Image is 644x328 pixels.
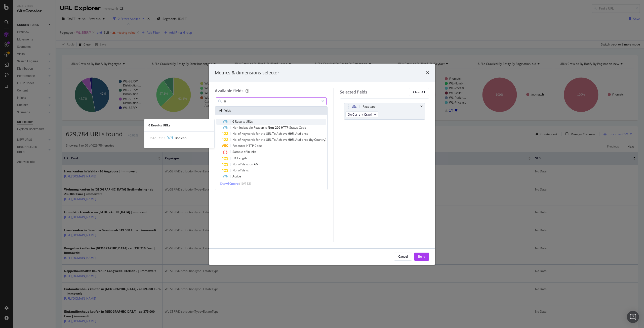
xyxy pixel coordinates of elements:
span: is [265,125,268,130]
span: Results [235,119,246,124]
button: On Current Crawl [345,111,378,117]
span: on [250,162,254,166]
span: Active [232,174,241,178]
div: Selected fields [340,89,367,95]
span: for [256,131,261,136]
span: No. [232,137,238,142]
span: 0 [232,119,235,124]
div: PagetypetimesOn Current Crawl [344,103,425,120]
span: No. [232,162,238,166]
span: Length [237,156,247,160]
span: H1 [232,156,237,160]
span: of [238,131,242,136]
span: Audience [295,137,309,142]
span: URLs [246,119,253,124]
div: times [426,70,429,76]
span: Non-Indexable [232,125,254,130]
div: Build [418,254,425,259]
span: the [261,131,266,136]
span: On Current Crawl [348,112,372,117]
span: for [256,137,261,142]
span: the [261,137,266,142]
button: Build [414,253,429,261]
input: Search by field name [224,98,319,105]
span: HTTP [281,125,289,130]
div: Cancel [398,254,408,259]
span: To [272,137,276,142]
span: Country) [314,137,326,142]
span: AMP [254,162,260,166]
span: Visits [242,162,250,166]
span: Non-200 [268,125,281,130]
div: times [420,105,423,108]
button: Cancel [394,253,412,261]
div: Open Intercom Messenger [627,311,639,323]
span: of [238,162,242,166]
span: of [238,168,242,172]
span: To [272,131,276,136]
span: ( 10 / 112 ) [239,181,251,186]
span: No. [232,168,238,172]
span: Audience [295,131,308,136]
span: 90% [288,131,295,136]
span: Keywords [242,137,256,142]
span: Achieve [276,131,288,136]
div: 0 Results URLs [144,123,214,127]
span: Show 10 more [220,181,239,186]
div: Metrics & dimensions selector [215,70,279,76]
span: of [238,137,242,142]
span: Sample [232,150,244,154]
span: Keywords [242,131,256,136]
span: (by [309,137,314,142]
span: of [244,150,247,154]
span: Reason [254,125,265,130]
span: Code [299,125,306,130]
span: Inlinks [247,150,256,154]
span: Code [255,144,262,148]
div: All fields [215,107,327,115]
div: Clear All [413,90,425,94]
div: Pagetype [363,104,376,109]
div: Available fields [215,88,244,93]
button: Clear All [409,88,429,96]
span: URL [266,131,272,136]
span: Status [289,125,299,130]
div: modal [209,64,435,265]
span: Resource [232,144,246,148]
span: Visits [242,168,249,172]
span: No. [232,131,238,136]
span: URL [266,137,272,142]
span: 90% [288,137,295,142]
span: HTTP [246,144,255,148]
span: Achieve [276,137,288,142]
